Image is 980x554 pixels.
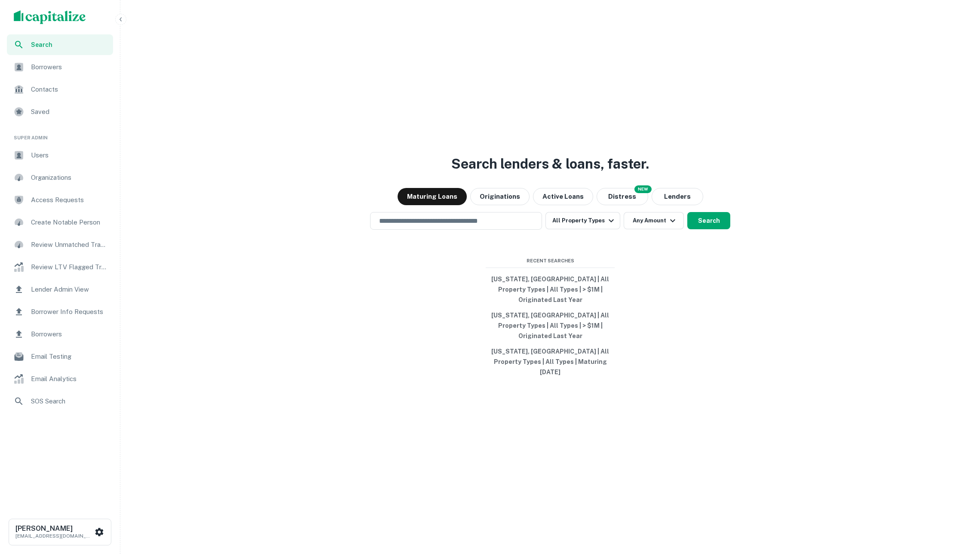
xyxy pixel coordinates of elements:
[31,329,108,339] span: Borrowers
[7,212,113,233] a: Create Notable Person
[7,102,113,122] a: Saved
[31,150,108,160] span: Users
[31,374,108,384] span: Email Analytics
[451,154,649,174] h3: Search lenders & loans, faster.
[31,107,108,117] span: Saved
[486,257,615,265] span: Recent Searches
[31,240,108,250] span: Review Unmatched Transactions
[31,195,108,205] span: Access Requests
[7,257,113,277] a: Review LTV Flagged Transactions
[470,188,530,205] button: Originations
[7,145,113,166] a: Users
[15,525,93,532] h6: [PERSON_NAME]
[7,346,113,367] a: Email Testing
[545,212,620,229] button: All Property Types
[31,307,108,317] span: Borrower Info Requests
[398,188,467,205] button: Maturing Loans
[7,57,113,77] a: Borrowers
[486,271,615,308] button: [US_STATE], [GEOGRAPHIC_DATA] | All Property Types | All Types | > $1M | Originated Last Year
[15,532,93,540] p: [EMAIL_ADDRESS][DOMAIN_NAME]
[31,40,108,49] span: Search
[652,188,703,205] button: Lenders
[7,391,113,412] a: SOS Search
[7,279,113,300] a: Lender Admin View
[14,10,86,24] img: capitalize-logo.png
[31,62,108,72] span: Borrowers
[31,284,108,295] span: Lender Admin View
[486,308,615,344] button: [US_STATE], [GEOGRAPHIC_DATA] | All Property Types | All Types | > $1M | Originated Last Year
[31,262,108,272] span: Review LTV Flagged Transactions
[624,212,684,229] button: Any Amount
[7,34,113,55] a: Search
[7,124,113,145] li: Super Admin
[7,190,113,210] a: Access Requests
[7,302,113,322] a: Borrower Info Requests
[533,188,593,205] button: Active Loans
[486,344,615,380] button: [US_STATE], [GEOGRAPHIC_DATA] | All Property Types | All Types | Maturing [DATE]
[7,369,113,389] a: Email Analytics
[634,185,652,193] div: NEW
[31,351,108,362] span: Email Testing
[31,396,108,406] span: SOS Search
[687,212,730,229] button: Search
[7,167,113,188] a: Organizations
[597,188,648,205] button: Search distressed loans with lien and other non-mortgage details.
[7,79,113,100] a: Contacts
[31,84,108,95] span: Contacts
[7,324,113,345] a: Borrowers
[31,217,108,228] span: Create Notable Person
[7,234,113,255] a: Review Unmatched Transactions
[937,485,980,526] iframe: Chat Widget
[9,519,111,545] button: [PERSON_NAME][EMAIL_ADDRESS][DOMAIN_NAME]
[31,172,108,183] span: Organizations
